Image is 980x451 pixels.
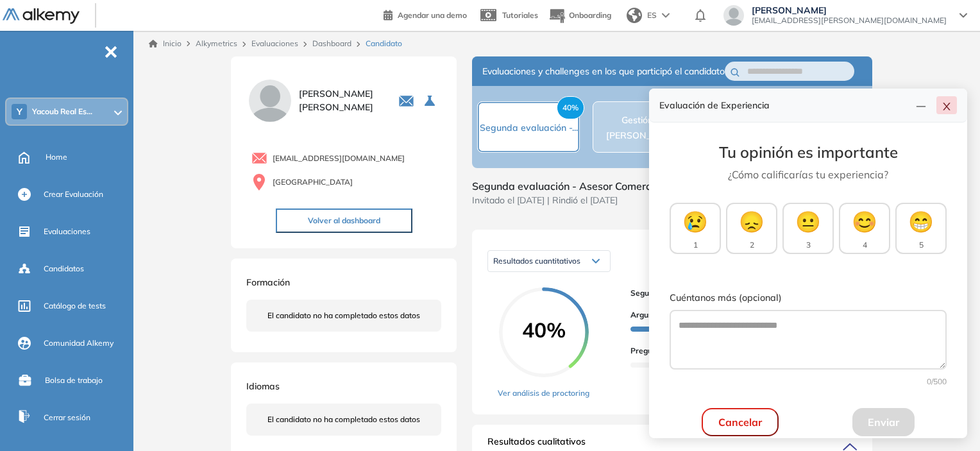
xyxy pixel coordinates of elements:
[739,206,765,237] span: 😞
[267,310,420,321] span: El candidato no ha completado estos datos
[942,101,952,112] span: close
[45,375,103,386] span: Bolsa de trabajo
[246,277,290,288] span: Formación
[908,206,934,237] span: 😁
[502,10,538,20] span: Tutoriales
[839,203,890,254] button: 😊4
[267,414,420,425] span: El candidato no ha completado estos datos
[630,287,847,299] span: Segunda evaluación - Asesor Comercial.
[936,96,957,114] button: close
[782,203,834,254] button: 😐3
[726,203,777,254] button: 😞2
[702,408,779,436] button: Cancelar
[273,153,405,164] span: [EMAIL_ADDRESS][DOMAIN_NAME]
[852,206,877,237] span: 😊
[750,239,754,251] span: 2
[44,300,106,312] span: Catálogo de tests
[246,380,280,392] span: Idiomas
[273,176,353,188] span: [GEOGRAPHIC_DATA]
[482,65,725,78] span: Evaluaciones y challenges en los que participó el candidato
[911,96,931,114] button: line
[606,114,682,141] span: Gestión de [PERSON_NAME].
[569,10,611,20] span: Onboarding
[46,151,67,163] span: Home
[44,189,103,200] span: Crear Evaluación
[916,101,926,112] span: line
[44,337,114,349] span: Comunidad Alkemy
[472,178,665,194] span: Segunda evaluación - Asesor Comercial.
[682,206,708,237] span: 😢
[251,38,298,48] a: Evaluaciones
[398,10,467,20] span: Agendar una demo
[806,239,811,251] span: 3
[472,194,665,207] span: Invitado el [DATE] | Rindió el [DATE]
[919,239,924,251] span: 5
[384,6,467,22] a: Agendar una demo
[499,319,589,340] span: 40%
[662,13,670,18] img: arrow
[557,96,584,119] span: 40%
[630,345,735,357] span: Preguntas complementarias
[659,100,911,111] h4: Evaluación de Experiencia
[670,291,947,305] label: Cuéntanos más (opcional)
[795,206,821,237] span: 😐
[17,106,22,117] span: Y
[670,167,947,182] p: ¿Cómo calificarías tu experiencia?
[670,143,947,162] h3: Tu opinión es importante
[44,226,90,237] span: Evaluaciones
[493,256,580,266] span: Resultados cuantitativos
[299,87,383,114] span: [PERSON_NAME] [PERSON_NAME]
[863,239,867,251] span: 4
[246,77,294,124] img: PROFILE_MENU_LOGO_USER
[149,38,182,49] a: Inicio
[670,203,721,254] button: 😢1
[895,203,947,254] button: 😁5
[44,412,90,423] span: Cerrar sesión
[693,239,698,251] span: 1
[752,15,947,26] span: [EMAIL_ADDRESS][PERSON_NAME][DOMAIN_NAME]
[366,38,402,49] span: Candidato
[196,38,237,48] span: Alkymetrics
[3,8,80,24] img: Logo
[627,8,642,23] img: world
[480,122,578,133] span: Segunda evaluación -...
[752,5,947,15] span: [PERSON_NAME]
[32,106,92,117] span: Yacoub Real Es...
[44,263,84,275] span: Candidatos
[312,38,351,48] a: Dashboard
[670,376,947,387] div: 0 /500
[276,208,412,233] button: Volver al dashboard
[852,408,915,436] button: Enviar
[498,387,589,399] a: Ver análisis de proctoring
[647,10,657,21] span: ES
[630,309,752,321] span: Argumentación en negociaciones
[548,2,611,30] button: Onboarding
